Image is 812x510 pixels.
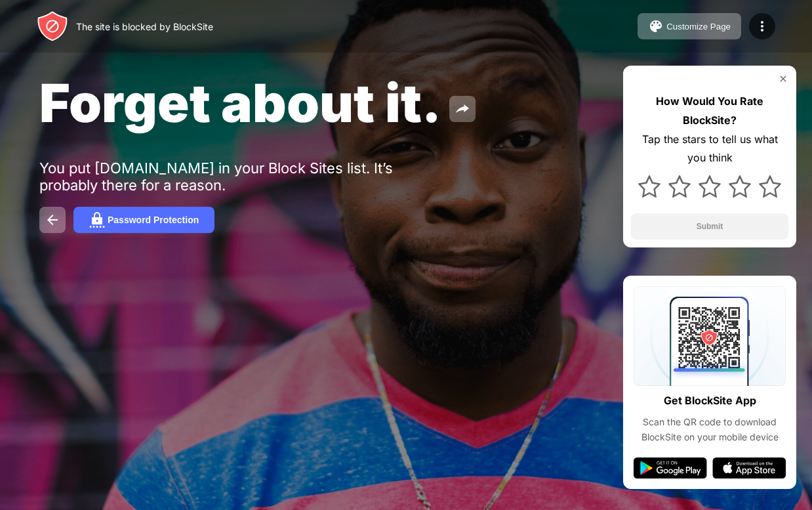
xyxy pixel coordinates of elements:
[108,215,199,225] div: Password Protection
[39,159,445,194] div: You put [DOMAIN_NAME] in your Block Sites list. It’s probably there for a reason.
[634,457,707,478] img: google-play.svg
[754,18,770,34] img: menu-icon.svg
[778,74,788,84] img: rate-us-close.svg
[634,415,786,444] div: Scan the QR code to download BlockSite on your mobile device
[638,13,741,39] button: Customize Page
[39,71,441,135] span: Forget about it.
[89,212,105,228] img: password.svg
[699,175,721,198] img: star.svg
[76,21,213,32] div: The site is blocked by BlockSite
[73,207,214,233] button: Password Protection
[648,18,664,34] img: pallet.svg
[759,175,781,198] img: star.svg
[37,11,68,42] img: header-logo.svg
[45,212,60,228] img: back.svg
[668,175,691,198] img: star.svg
[634,286,786,386] img: qrcode.svg
[666,22,731,32] div: Customize Page
[729,175,751,198] img: star.svg
[631,92,788,130] div: How Would You Rate BlockSite?
[455,101,470,117] img: share.svg
[664,391,756,410] div: Get BlockSite App
[631,213,788,240] button: Submit
[631,130,788,168] div: Tap the stars to tell us what you think
[712,457,786,478] img: app-store.svg
[638,175,660,198] img: star.svg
